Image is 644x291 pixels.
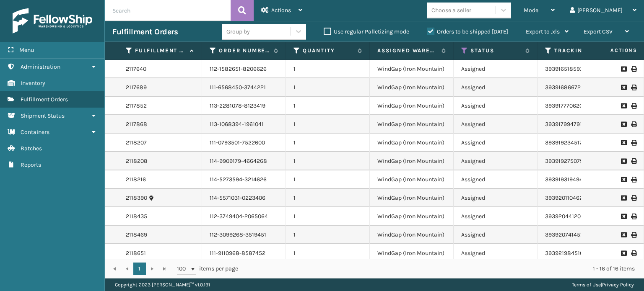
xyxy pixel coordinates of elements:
[126,120,147,129] a: 2117868
[370,244,454,263] td: WindGap (Iron Mountain)
[454,170,538,189] td: Assigned
[286,97,370,115] td: 1
[303,47,353,54] label: Quantity
[621,177,626,183] i: Request to Be Cancelled
[454,207,538,226] td: Assigned
[202,244,286,263] td: 111-9110968-8587452
[621,250,626,256] i: Request to Be Cancelled
[584,28,613,35] span: Export CSV
[126,65,146,73] a: 2117640
[370,97,454,115] td: WindGap (Iron Mountain)
[126,212,147,221] a: 2118435
[584,44,642,57] span: Actions
[631,158,636,164] i: Print Label
[470,47,521,54] label: Status
[370,170,454,189] td: WindGap (Iron Mountain)
[286,78,370,97] td: 1
[631,66,636,72] i: Print Label
[621,66,626,72] i: Request to Be Cancelled
[202,134,286,152] td: 111-0793501-7522600
[454,60,538,78] td: Assigned
[621,214,626,219] i: Request to Be Cancelled
[286,170,370,189] td: 1
[545,102,583,109] a: 393917770620
[454,78,538,97] td: Assigned
[621,158,626,164] i: Request to Be Cancelled
[545,231,583,238] a: 393920741457
[554,47,605,54] label: Tracking Number
[21,96,68,103] span: Fulfillment Orders
[202,78,286,97] td: 111-6568450-3744221
[431,6,471,15] div: Choose a seller
[370,152,454,170] td: WindGap (Iron Mountain)
[545,139,582,146] a: 393919234517
[286,226,370,244] td: 1
[370,60,454,78] td: WindGap (Iron Mountain)
[631,214,636,219] i: Print Label
[21,129,49,136] span: Containers
[202,152,286,170] td: 114-9909179-4664268
[454,244,538,263] td: Assigned
[545,176,583,183] a: 393919319494
[135,47,186,54] label: Fulfillment Order Id
[621,103,626,109] i: Request to Be Cancelled
[545,194,583,201] a: 393920110462
[13,8,92,33] img: logo
[202,97,286,115] td: 113-2281078-8123419
[133,263,146,275] a: 1
[126,83,147,92] a: 2117689
[126,175,146,184] a: 2118216
[202,115,286,134] td: 113-1068394-1961041
[454,226,538,244] td: Assigned
[21,80,45,87] span: Inventory
[126,102,147,110] a: 2117852
[631,121,636,127] i: Print Label
[177,265,190,273] span: 100
[572,278,634,291] div: |
[250,265,635,273] div: 1 - 16 of 16 items
[631,195,636,201] i: Print Label
[126,139,147,147] a: 2118207
[21,112,65,119] span: Shipment Status
[286,244,370,263] td: 1
[545,65,583,72] a: 393916518597
[115,278,210,291] p: Copyright 2023 [PERSON_NAME]™ v 1.0.191
[177,263,238,275] span: items per page
[572,282,601,288] a: Terms of Use
[631,250,636,256] i: Print Label
[370,78,454,97] td: WindGap (Iron Mountain)
[202,60,286,78] td: 112-1582651-8206626
[126,157,148,165] a: 2118208
[631,232,636,238] i: Print Label
[370,115,454,134] td: WindGap (Iron Mountain)
[545,84,584,91] a: 393916866726
[545,213,584,220] a: 393920441209
[324,28,409,35] label: Use regular Palletizing mode
[219,47,270,54] label: Order Number
[286,115,370,134] td: 1
[202,189,286,207] td: 114-5571031-0223406
[202,207,286,226] td: 112-3749404-2065064
[631,177,636,183] i: Print Label
[286,207,370,226] td: 1
[526,28,560,35] span: Export to .xls
[454,97,538,115] td: Assigned
[454,189,538,207] td: Assigned
[454,115,538,134] td: Assigned
[126,231,147,239] a: 2118469
[631,103,636,109] i: Print Label
[427,28,508,35] label: Orders to be shipped [DATE]
[621,121,626,127] i: Request to Be Cancelled
[21,145,42,152] span: Batches
[602,282,634,288] a: Privacy Policy
[202,226,286,244] td: 112-3099268-3519451
[377,47,437,54] label: Assigned Warehouse
[454,134,538,152] td: Assigned
[621,195,626,201] i: Request to Be Cancelled
[370,226,454,244] td: WindGap (Iron Mountain)
[126,194,147,202] a: 2118390
[370,207,454,226] td: WindGap (Iron Mountain)
[112,27,178,37] h3: Fulfillment Orders
[621,85,626,90] i: Request to Be Cancelled
[286,189,370,207] td: 1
